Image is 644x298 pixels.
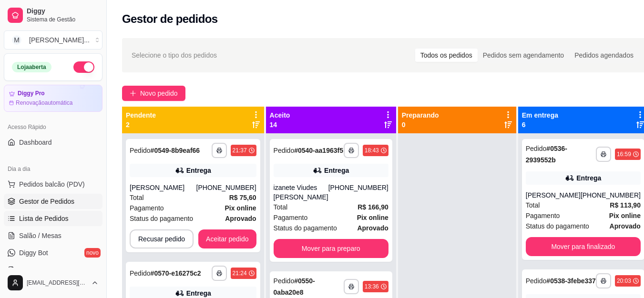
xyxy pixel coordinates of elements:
div: Todos os pedidos [415,49,478,62]
span: Status do pagamento [526,221,589,231]
span: M [12,35,21,45]
div: 21:37 [233,147,247,154]
span: Pedido [274,147,295,154]
div: [PHONE_NUMBER] [328,183,388,202]
div: Pedidos agendados [569,49,639,62]
span: Diggy [27,7,99,16]
p: 6 [522,120,558,129]
button: [EMAIL_ADDRESS][DOMAIN_NAME] [4,271,102,294]
span: Pedido [526,145,547,152]
a: KDS [4,262,102,278]
strong: aprovado [225,215,256,222]
h2: Gestor de pedidos [122,11,218,27]
span: plus [130,90,136,97]
strong: # 0538-3febe337 [546,277,596,285]
div: Entrega [186,288,211,298]
button: Aceitar pedido [198,229,256,248]
span: Diggy Bot [19,248,48,258]
div: [PERSON_NAME] [130,183,196,192]
span: Gestor de Pedidos [19,197,74,206]
strong: # 0536-2939552b [526,145,567,164]
article: Diggy Pro [18,90,45,97]
article: Renovação automática [16,99,72,107]
span: Dashboard [19,138,52,147]
span: Pedidos balcão (PDV) [19,179,85,189]
span: Sistema de Gestão [27,16,99,23]
div: Entrega [576,173,601,183]
span: Pagamento [130,203,164,213]
div: Acesso Rápido [4,119,102,135]
span: Selecione o tipo dos pedidos [132,50,217,60]
strong: aprovado [610,222,641,230]
p: Pendente [126,110,156,120]
button: Novo pedido [122,86,185,101]
a: Diggy ProRenovaçãoautomática [4,85,102,112]
span: Pagamento [274,212,308,223]
div: 21:24 [233,269,247,277]
span: Pagamento [526,210,560,221]
div: Entrega [324,166,349,175]
strong: # 0540-aa1963f5 [294,147,343,154]
div: Loja aberta [12,62,51,72]
strong: # 0570-e16275c2 [151,269,201,277]
strong: Pix online [357,214,388,221]
span: Pedido [130,269,151,277]
span: Total [526,200,540,210]
strong: R$ 166,90 [358,203,388,211]
span: Status do pagamento [130,213,193,224]
div: Entrega [186,166,211,175]
strong: # 0549-8b9eaf66 [151,147,200,154]
p: 2 [126,120,156,129]
p: 14 [270,120,290,129]
span: Total [130,192,144,203]
a: Lista de Pedidos [4,211,102,226]
span: Pedido [274,277,295,285]
div: Dia a dia [4,161,102,177]
span: Status do pagamento [274,223,337,233]
span: Pedido [130,147,151,154]
button: Alterar Status [73,61,94,73]
strong: R$ 113,90 [610,201,641,209]
div: [PERSON_NAME] ... [29,35,90,45]
div: 13:36 [365,283,379,290]
div: [PHONE_NUMBER] [581,190,641,200]
span: KDS [19,265,33,275]
p: Preparando [402,110,439,120]
strong: aprovado [357,224,388,232]
p: Em entrega [522,110,558,120]
span: Pedido [526,277,547,285]
div: [PHONE_NUMBER] [196,183,256,192]
span: Novo pedido [140,88,178,99]
button: Recusar pedido [130,229,194,248]
div: 20:03 [617,277,631,285]
a: DiggySistema de Gestão [4,4,102,27]
span: Total [274,202,288,212]
p: Aceito [270,110,290,120]
span: Salão / Mesas [19,231,61,240]
button: Mover para finalizado [526,237,641,256]
div: izanete Viudes [PERSON_NAME] [274,183,328,202]
span: Lista de Pedidos [19,214,69,223]
strong: R$ 75,60 [229,194,256,201]
a: Gestor de Pedidos [4,194,102,209]
button: Mover para preparo [274,239,388,258]
span: [EMAIL_ADDRESS][DOMAIN_NAME] [27,279,87,287]
strong: # 0550-0aba20e8 [274,277,315,296]
a: Diggy Botnovo [4,245,102,260]
button: Select a team [4,30,102,50]
div: [PERSON_NAME] [526,190,581,200]
strong: Pix online [609,212,641,219]
button: Pedidos balcão (PDV) [4,177,102,192]
a: Dashboard [4,135,102,150]
div: 16:59 [617,150,631,158]
div: 18:43 [365,147,379,154]
strong: Pix online [225,204,256,212]
p: 0 [402,120,439,129]
div: Pedidos sem agendamento [478,49,569,62]
a: Salão / Mesas [4,228,102,243]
